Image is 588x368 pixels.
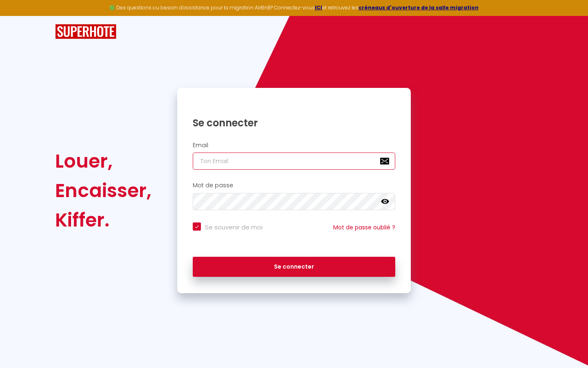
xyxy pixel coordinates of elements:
[193,142,395,149] h2: Email
[359,4,479,11] a: créneaux d'ouverture de la salle migration
[193,153,395,170] input: Ton Email
[193,117,395,129] h1: Se connecter
[55,146,151,176] div: Louer,
[7,3,31,28] button: Ouvrir le widget de chat LiveChat
[193,182,395,189] h2: Mot de passe
[55,205,151,235] div: Kiffer.
[333,223,395,231] a: Mot de passe oublié ?
[315,4,322,11] a: ICI
[55,24,116,39] img: SuperHote logo
[193,257,395,277] button: Se connecter
[55,176,151,205] div: Encaisser,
